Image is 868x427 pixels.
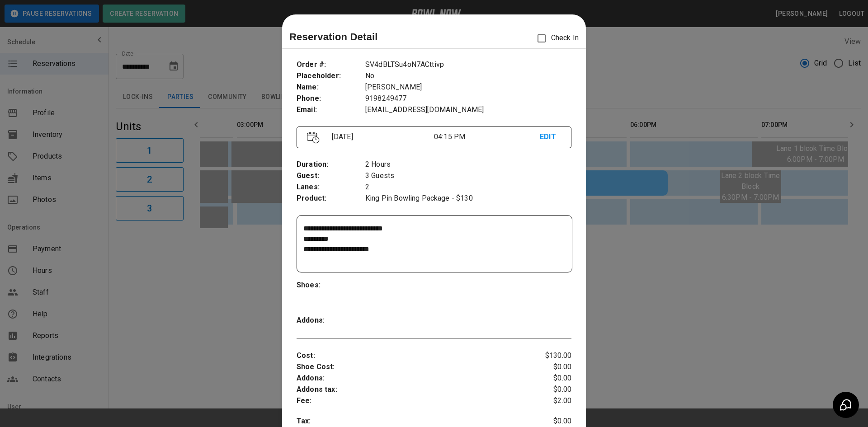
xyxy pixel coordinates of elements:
[297,361,526,373] p: Shoe Cost :
[526,384,571,395] p: $0.00
[307,131,320,144] img: Vector
[297,373,526,384] p: Addons :
[297,193,365,204] p: Product :
[365,193,571,204] p: King Pin Bowling Package - $130
[297,395,526,407] p: Fee :
[297,104,365,116] p: Email :
[297,70,365,82] p: Placeholder :
[365,159,571,170] p: 2 Hours
[532,29,579,48] p: Check In
[365,59,571,70] p: SV4dBLTSu4oN7ACttivp
[526,395,571,407] p: $2.00
[540,131,561,143] p: EDIT
[297,59,365,70] p: Order # :
[365,104,571,116] p: [EMAIL_ADDRESS][DOMAIN_NAME]
[297,350,526,361] p: Cost :
[434,131,540,142] p: 04:15 PM
[297,384,526,395] p: Addons tax :
[526,416,571,427] p: $0.00
[328,131,434,142] p: [DATE]
[526,373,571,384] p: $0.00
[297,182,365,193] p: Lanes :
[297,416,526,427] p: Tax :
[297,93,365,104] p: Phone :
[365,70,571,82] p: No
[289,29,378,44] p: Reservation Detail
[365,82,571,93] p: [PERSON_NAME]
[297,280,365,291] p: Shoes :
[526,350,571,361] p: $130.00
[526,361,571,373] p: $0.00
[297,315,365,326] p: Addons :
[365,170,571,182] p: 3 Guests
[297,159,365,170] p: Duration :
[297,82,365,93] p: Name :
[365,182,571,193] p: 2
[365,93,571,104] p: 9198249477
[297,170,365,182] p: Guest :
